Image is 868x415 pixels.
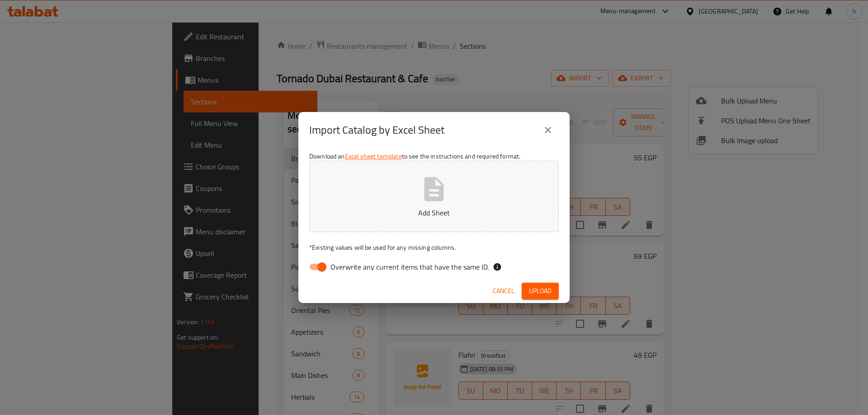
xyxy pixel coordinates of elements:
a: Excel sheet template [345,150,402,162]
button: Add Sheet [309,161,559,232]
h2: Import Catalog by Excel Sheet [309,123,444,137]
p: Existing values will be used for any missing columns. [309,243,559,252]
span: Upload [529,285,552,297]
button: close [537,119,559,141]
p: Add Sheet [323,207,545,218]
span: Cancel [493,285,514,297]
button: Upload [522,283,559,299]
button: Cancel [489,283,518,299]
div: Download an to see the instructions and required format. [298,148,570,279]
span: Overwrite any current items that have the same ID. [330,261,489,272]
svg: If the overwrite option isn't selected, then the items that match an existing ID will be ignored ... [493,262,502,271]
